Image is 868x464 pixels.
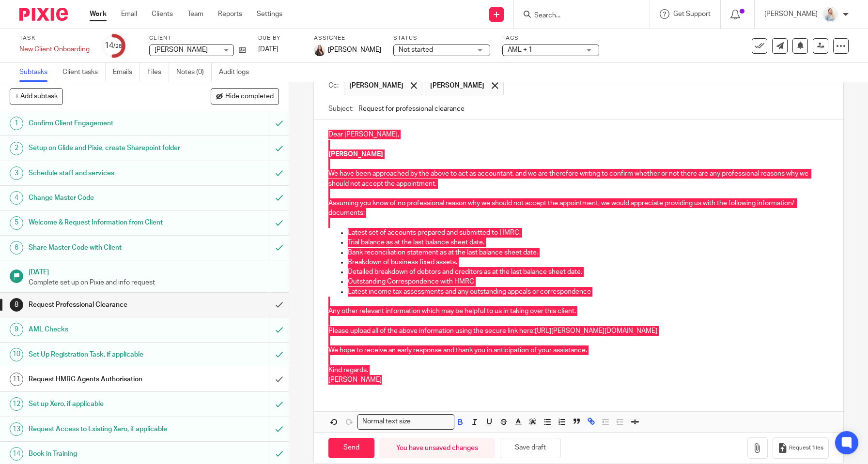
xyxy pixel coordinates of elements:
[29,166,183,180] h1: Schedule staff and services
[328,130,829,139] p: Dear [PERSON_NAME],
[414,417,449,427] input: Search for option
[10,241,23,254] div: 6
[29,298,183,312] h1: Request Professional Clearance
[10,348,23,361] div: 10
[349,81,403,90] span: [PERSON_NAME]
[152,9,173,19] a: Clients
[225,93,274,101] span: Hide completed
[10,216,23,230] div: 5
[29,278,279,287] p: Complete set up on Pixie and info request
[360,417,413,427] span: Normal text size
[508,46,532,53] span: AML + 1
[10,397,23,411] div: 12
[357,414,454,429] div: Search for option
[348,267,829,277] p: Detailed breakdown of debtors and creditors as at the last balance sheet date.
[348,287,829,297] p: Latest income tax assessments and any outstanding appeals or correspondence
[348,257,829,267] p: Breakdown of business fixed assets.
[348,248,829,257] p: Bank reconciliation statement as at the last balance sheet date.
[314,34,381,42] label: Assignee
[19,63,55,82] a: Subtasks
[10,117,23,130] div: 1
[328,81,339,90] label: Cc:
[29,372,183,387] h1: Request HMRC Agents Authorisation
[379,438,495,459] div: You have unsaved changes
[314,45,325,56] img: 2022.jpg
[500,438,561,459] button: Save draft
[822,7,838,22] img: MC_T&CO_Headshots-25.jpg
[673,11,711,17] span: Get Support
[328,326,829,336] p: Please upload all of the above information using the secure link here:
[258,34,302,42] label: Due by
[29,141,183,155] h1: Setup on Glide and Pixie, create Sharepoint folder
[10,323,23,336] div: 9
[328,104,354,114] label: Subject:
[789,444,823,452] span: Request files
[219,63,256,82] a: Audit logs
[29,447,183,461] h1: Book in Training
[29,240,183,255] h1: Share Master Code with Client
[10,447,23,461] div: 14
[10,191,23,205] div: 4
[399,46,433,53] span: Not started
[218,9,242,19] a: Reports
[348,238,829,247] p: Trial balance as at the last balance sheet date.
[29,322,183,337] h1: AML Checks
[764,9,818,19] p: [PERSON_NAME]
[29,215,183,230] h1: Welcome & Request Information from Client
[105,40,122,51] div: 14
[155,46,208,53] span: [PERSON_NAME]
[328,365,829,375] p: Kind regards.
[328,345,829,355] p: We hope to receive an early response and thank you in anticipation of your assistance.
[19,45,90,54] div: New Client Onboarding
[328,306,829,316] p: Any other relevant information which may be helpful to us in taking over this client.
[430,81,484,90] span: [PERSON_NAME]
[113,44,122,49] small: /28
[187,9,203,19] a: Team
[328,45,381,55] span: [PERSON_NAME]
[29,191,183,205] h1: Change Master Code
[29,347,183,362] h1: Set Up Registration Task, if applicable
[19,8,68,21] img: Pixie
[10,298,23,312] div: 8
[10,166,23,180] div: 3
[258,46,279,53] span: [DATE]
[348,228,829,238] p: Latest set of accounts prepared and submitted to HMRC.
[10,422,23,436] div: 13
[393,34,490,42] label: Status
[149,34,246,42] label: Client
[176,63,212,82] a: Notes (0)
[257,9,282,19] a: Settings
[535,328,657,334] a: [URL][PERSON_NAME][DOMAIN_NAME]
[29,116,183,131] h1: Confirm Client Engagement
[328,375,829,385] p: [PERSON_NAME]
[147,63,169,82] a: Files
[502,34,599,42] label: Tags
[29,422,183,436] h1: Request Access to Existing Xero, if applicable
[328,151,383,158] strong: [PERSON_NAME]
[328,438,374,459] input: Send
[90,9,107,19] a: Work
[211,88,279,105] button: Hide completed
[773,437,829,459] button: Request files
[348,277,829,286] p: Outstanding Correspondence with HMRC
[10,373,23,386] div: 11
[113,63,140,82] a: Emails
[533,12,620,20] input: Search
[328,198,829,218] p: Assuming you know of no professional reason why we should not accept the appointment, we would ap...
[62,63,106,82] a: Client tasks
[10,88,63,105] button: + Add subtask
[121,9,137,19] a: Email
[328,169,829,189] p: We have been approached by the above to act as accountant, and we are therefore writing to confir...
[19,34,90,42] label: Task
[10,142,23,155] div: 2
[29,265,279,277] h1: [DATE]
[29,397,183,411] h1: Set up Xero, if applicable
